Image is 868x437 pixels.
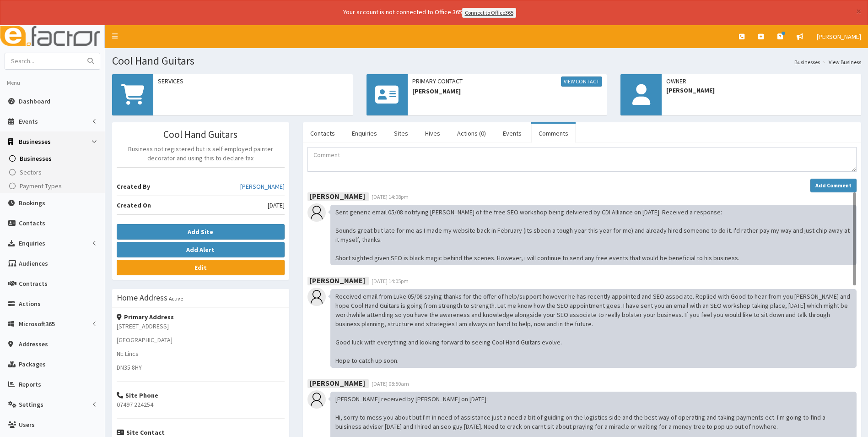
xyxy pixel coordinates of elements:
[117,182,150,191] b: Created By
[19,340,48,348] span: Addresses
[117,129,285,140] h3: Cool Hand Guitars
[5,53,82,69] input: Search...
[117,363,285,372] p: DN35 8HY
[820,58,861,66] li: View Business
[310,378,365,388] b: [PERSON_NAME]
[19,97,50,105] span: Dashboard
[2,179,105,193] a: Payment Types
[194,263,207,272] b: Edit
[117,428,165,437] strong: Site Contact
[561,76,602,87] a: View Contact
[810,179,857,192] button: Add Comment
[310,276,365,285] b: [PERSON_NAME]
[496,124,529,143] a: Events
[117,242,285,257] button: Add Alert
[462,8,516,18] a: Connect to Office365
[117,201,151,209] b: Created On
[19,421,35,429] span: Users
[19,199,45,207] span: Bookings
[412,76,603,87] span: Primary Contact
[117,391,158,399] strong: Site Phone
[117,144,285,163] p: Business not registered but is self employed painter decorator and using this to declare tax
[531,124,576,143] a: Comments
[856,6,861,16] button: ×
[158,76,348,86] span: Services
[19,380,41,388] span: Reports
[330,289,857,368] div: Received email from Luke 05/08 saying thanks for the offer of help/support however he has recentl...
[450,124,493,143] a: Actions (0)
[19,117,38,126] span: Events
[2,165,105,179] a: Sectors
[169,295,183,302] small: Active
[117,349,285,358] p: NE Lincs
[19,320,55,328] span: Microsoft365
[19,239,45,247] span: Enquiries
[19,300,41,308] span: Actions
[268,201,285,210] span: [DATE]
[188,228,213,236] b: Add Site
[20,154,52,163] span: Businesses
[19,219,45,227] span: Contacts
[19,259,48,268] span: Audiences
[372,193,409,200] span: [DATE] 14:08pm
[303,124,342,143] a: Contacts
[162,7,697,18] div: Your account is not connected to Office 365
[310,191,365,201] b: [PERSON_NAME]
[117,400,285,409] p: 07497 224254
[372,278,409,284] span: [DATE] 14:05pm
[794,58,820,66] a: Businesses
[345,124,384,143] a: Enquiries
[117,294,167,302] h3: Home Address
[117,335,285,344] p: [GEOGRAPHIC_DATA]
[330,205,857,265] div: Sent generic email 05/08 notifying [PERSON_NAME] of the free SEO workshop being delviered by CDI ...
[19,279,48,288] span: Contracts
[372,380,409,387] span: [DATE] 08:50am
[412,87,603,96] span: [PERSON_NAME]
[387,124,415,143] a: Sites
[117,322,285,331] p: [STREET_ADDRESS]
[666,76,857,86] span: Owner
[240,182,285,191] a: [PERSON_NAME]
[19,137,51,146] span: Businesses
[117,260,285,275] a: Edit
[19,360,46,368] span: Packages
[20,168,42,176] span: Sectors
[2,152,105,165] a: Businesses
[810,25,868,48] a: [PERSON_NAME]
[307,147,857,172] textarea: Comment
[815,182,852,189] strong: Add Comment
[418,124,447,143] a: Hives
[666,86,857,95] span: [PERSON_NAME]
[186,246,215,254] b: Add Alert
[112,55,861,67] h1: Cool Hand Guitars
[117,313,174,321] strong: Primary Address
[19,400,43,409] span: Settings
[20,182,62,190] span: Payment Types
[817,33,861,41] span: [PERSON_NAME]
